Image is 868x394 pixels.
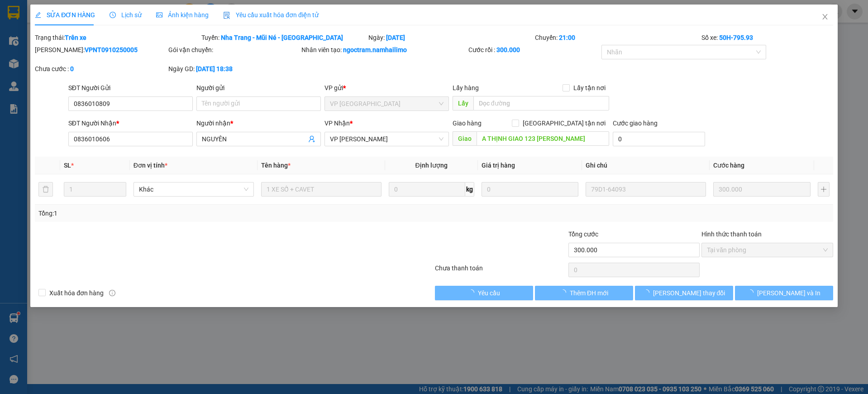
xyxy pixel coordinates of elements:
[707,243,828,257] span: Tại văn phòng
[582,157,710,174] th: Ghi chú
[757,288,820,298] span: [PERSON_NAME] và In
[168,64,300,74] div: Ngày GD:
[468,45,600,55] div: Cước rồi :
[643,289,653,296] span: loading
[482,182,579,197] input: 0
[701,33,834,43] div: Số xe:
[301,45,466,55] div: Nhân viên tạo:
[635,286,733,300] button: [PERSON_NAME] thay đổi
[35,64,167,74] div: Chưa cước :
[35,11,95,19] span: SỬA ĐƠN HÀNG
[570,83,609,93] span: Lấy tận nơi
[156,11,209,19] span: Ảnh kiện hàng
[38,182,53,197] button: delete
[415,162,448,169] span: Định lượng
[496,46,520,53] b: 300.000
[568,231,598,238] span: Tổng cước
[110,12,116,18] span: clock-circle
[613,120,658,127] label: Cước giao hàng
[330,132,444,146] span: VP Phạm Ngũ Lão
[65,34,86,41] b: Trên xe
[196,65,233,72] b: [DATE] 18:38
[156,12,162,18] span: picture
[109,290,115,296] span: info-circle
[818,182,830,197] button: plus
[34,33,200,43] div: Trạng thái:
[535,286,633,300] button: Thêm ĐH mới
[324,120,350,127] span: VP Nhận
[482,162,515,169] span: Giá trị hàng
[168,45,300,55] div: Gói vận chuyển:
[812,5,838,30] button: Close
[324,83,449,93] div: VP gửi
[465,182,474,197] span: kg
[570,288,608,298] span: Thêm ĐH mới
[468,289,478,296] span: loading
[534,33,701,43] div: Chuyến:
[308,135,315,143] span: user-add
[653,288,725,298] span: [PERSON_NAME] thay đổi
[386,34,405,41] b: [DATE]
[223,11,319,19] span: Yêu cầu xuất hóa đơn điện tử
[35,45,167,55] div: [PERSON_NAME]:
[110,11,142,19] span: Lịch sử
[38,208,335,218] div: Tổng: 1
[559,34,575,41] b: 21:00
[453,120,482,127] span: Giao hàng
[68,83,193,93] div: SĐT Người Gửi
[70,65,74,72] b: 0
[478,288,500,298] span: Yêu cầu
[701,231,762,238] label: Hình thức thanh toán
[64,162,71,169] span: SL
[46,288,107,298] span: Xuất hóa đơn hàng
[434,263,568,279] div: Chưa thanh toán
[473,96,609,111] input: Dọc đường
[453,84,479,91] span: Lấy hàng
[196,83,321,93] div: Người gửi
[613,132,705,146] input: Cước giao hàng
[719,34,753,41] b: 50H-795.93
[62,49,120,79] li: VP VP [PERSON_NAME] Lão
[435,286,533,300] button: Yêu cầu
[519,118,609,128] span: [GEOGRAPHIC_DATA] tận nơi
[221,34,343,41] b: Nha Trang - Mũi Né - [GEOGRAPHIC_DATA]
[343,46,407,53] b: ngoctram.namhailimo
[330,97,444,111] span: VP Nha Trang
[261,162,291,169] span: Tên hàng
[5,49,62,79] li: VP VP [GEOGRAPHIC_DATA]
[68,118,193,128] div: SĐT Người Nhận
[85,46,138,53] b: VPNT0910250005
[35,12,41,18] span: edit
[453,96,473,111] span: Lấy
[223,12,230,19] img: icon
[139,183,248,196] span: Khác
[453,131,477,146] span: Giao
[261,182,382,197] input: VD: Bàn, Ghế
[747,289,757,296] span: loading
[367,33,534,43] div: Ngày:
[713,182,811,197] input: 0
[196,118,321,128] div: Người nhận
[200,33,367,43] div: Tuyến:
[713,162,744,169] span: Cước hàng
[735,286,833,300] button: [PERSON_NAME] và In
[586,182,706,197] input: Ghi Chú
[134,162,167,169] span: Đơn vị tính
[477,131,609,146] input: Dọc đường
[5,5,131,38] li: Nam Hải Limousine
[821,13,829,20] span: close
[5,5,36,36] img: logo.jpg
[560,289,570,296] span: loading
